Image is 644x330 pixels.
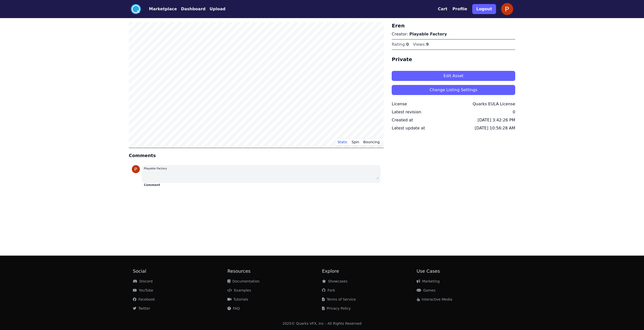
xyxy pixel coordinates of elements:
[322,288,335,292] a: Fork
[472,4,496,14] button: Logout
[392,31,515,37] p: Creator:
[453,6,467,12] button: Profile
[144,183,160,187] button: Comment
[129,152,384,159] h4: Comments
[417,279,440,283] a: Marketing
[227,279,260,283] a: Documentation
[513,109,515,115] div: 0
[392,22,515,29] h3: Eren
[426,42,429,47] span: 9
[133,306,150,310] a: Twitter
[406,42,409,47] span: 0
[417,288,435,292] a: Games
[350,138,361,146] button: Spin
[227,268,322,275] h2: Resources
[181,6,206,12] button: Dashboard
[392,56,515,63] h4: Private
[392,85,515,95] button: Change Listing Settings
[322,306,351,310] a: Privacy Policy
[392,71,515,81] button: Edit Asset
[335,138,349,146] button: Static
[392,41,409,48] div: Rating:
[177,6,206,12] a: Dashboard
[413,41,429,48] div: Views:
[132,165,140,173] img: profile
[227,288,251,292] a: Examples
[227,297,248,301] a: Tutorials
[283,321,362,326] div: 2025 © Quarks VFX, Inc - All Rights Reserved
[322,268,417,275] h2: Explore
[322,279,347,283] a: Showcases
[501,3,513,15] img: profile
[133,268,227,275] h2: Social
[478,117,515,123] div: [DATE] 3:42:26 PM
[322,297,356,301] a: Terms of Service
[392,109,421,115] div: Latest revision
[472,2,496,16] a: Logout
[473,101,515,107] div: Quarks EULA License
[392,67,515,81] a: Edit Asset
[392,101,407,107] div: License
[392,125,425,131] div: Latest update at
[210,6,225,12] button: Upload
[227,306,240,310] a: FAQ
[417,297,452,301] a: Interactive Media
[438,6,447,12] button: Cart
[144,167,167,170] small: Playable Factory
[206,6,225,12] a: Upload
[133,279,153,283] a: Discord
[149,6,177,12] button: Marketplace
[475,125,515,131] div: [DATE] 10:56:28 AM
[392,117,413,123] div: Created at
[409,32,447,36] a: Playable Factory
[133,288,153,292] a: YouTube
[133,297,155,301] a: Facebook
[417,268,511,275] h2: Use Cases
[361,138,382,146] button: Bouncing
[141,6,177,12] a: Marketplace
